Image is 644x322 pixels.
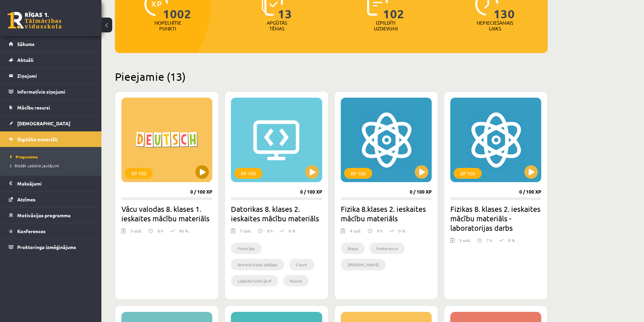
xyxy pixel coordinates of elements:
p: Nepieciešamais laiks [477,20,513,31]
a: [DEMOGRAPHIC_DATA] [9,116,93,131]
legend: Informatīvie ziņojumi [17,84,93,99]
span: [DEMOGRAPHIC_DATA] [17,120,70,126]
div: 4 uzd. [350,228,361,238]
a: Konferences [9,223,93,239]
a: Biežāk uzdotie jautājumi [10,163,95,169]
span: Konferences [17,228,46,234]
p: 80 % [179,228,188,234]
div: XP 100 [454,168,482,179]
a: Informatīvie ziņojumi [9,84,93,99]
span: Programma [10,154,38,159]
span: Atzīmes [17,196,35,202]
p: Nopelnītie punkti [154,20,181,31]
a: Rīgas 1. Tālmācības vidusskola [7,12,62,29]
a: Proktoringa izmēģinājums [9,239,93,255]
legend: Ziņojumi [17,68,93,83]
p: 0 % [399,228,405,234]
a: Programma [10,154,95,160]
div: XP 100 [234,168,262,179]
li: Skaņa [341,243,365,254]
a: Digitālie materiāli [9,131,93,147]
p: 8 h [267,228,273,234]
span: Proktoringa izmēģinājums [17,244,76,250]
h2: Vācu valodas 8. klases 1. ieskaites mācību materiāls [121,204,212,223]
a: Aktuāli [9,52,93,68]
a: Motivācijas programma [9,207,93,223]
h2: Pieejamie (13) [115,70,548,83]
a: Sākums [9,36,93,52]
p: 8 h [158,228,163,234]
span: Motivācijas programma [17,212,71,218]
p: 0 % [508,237,515,243]
p: Apgūtās tēmas [264,20,290,31]
p: 9 h [377,228,383,234]
span: Digitālie materiāli [17,136,57,142]
div: XP 100 [344,168,372,179]
h2: Datorikas 8. klases 2. ieskaites mācību materiāls [231,204,322,223]
li: Round [283,275,309,287]
li: Frekvcence [369,243,405,254]
div: 7 uzd. [240,228,251,238]
div: XP 100 [125,168,153,179]
p: 7 h [486,237,492,243]
p: Izpildīti uzdevumi [373,20,399,31]
div: 5 uzd. [130,228,142,238]
a: Mācību resursi [9,100,93,115]
span: Biežāk uzdotie jautājumi [10,163,59,168]
a: Ziņojumi [9,68,93,83]
li: Funkcijas [231,243,262,254]
li: Count [289,259,314,270]
span: Aktuāli [17,57,33,63]
h2: Fizikas 8. klases 2. ieskaites mācību materiāls - laboratorijas darbs [450,204,541,232]
li: Aritmētiskais vidējais [231,259,284,270]
a: Maksājumi [9,176,93,191]
span: Mācību resursi [17,104,50,110]
li: [PERSON_NAME] [341,259,386,270]
p: 0 % [289,228,295,234]
span: Sākums [17,41,34,47]
a: Atzīmes [9,192,93,207]
div: 3 uzd. [459,237,471,247]
li: Loģiskā funkcija IF [231,275,278,287]
h2: Fizika 8.klases 2. ieskaites mācību materiāls [341,204,432,223]
legend: Maksājumi [17,176,93,191]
